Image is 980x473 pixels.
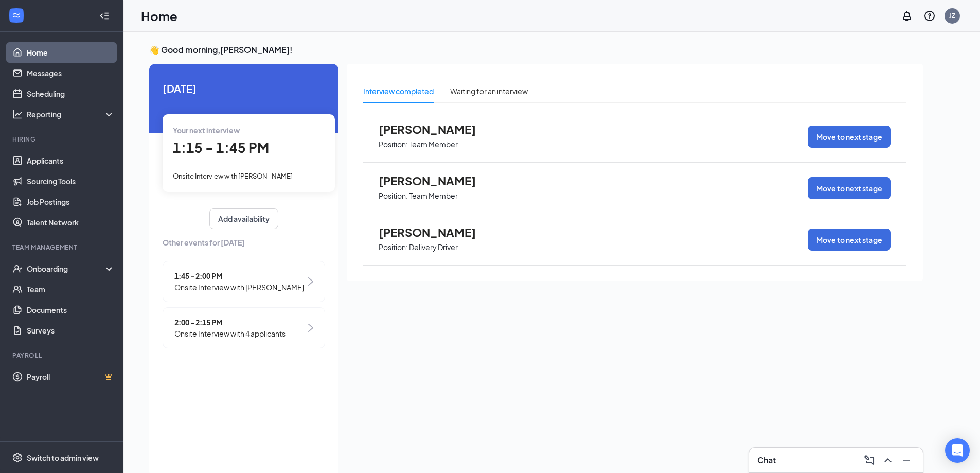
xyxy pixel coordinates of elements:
[450,85,528,97] div: Waiting for an interview
[882,454,894,466] svg: ChevronUp
[27,42,115,63] a: Home
[27,320,115,341] a: Surveys
[174,328,286,339] span: Onsite Interview with 4 applicants
[409,139,458,149] p: Team Member
[27,63,115,83] a: Messages
[27,191,115,212] a: Job Postings
[923,10,936,22] svg: QuestionInfo
[163,80,325,96] span: [DATE]
[379,139,408,149] p: Position:
[808,177,891,199] button: Move to next stage
[27,109,115,119] div: Reporting
[27,279,115,300] a: Team
[27,452,99,463] div: Switch to admin view
[808,126,891,148] button: Move to next stage
[808,229,891,251] button: Move to next stage
[11,10,22,21] svg: WorkstreamLogo
[174,270,304,282] span: 1:45 - 2:00 PM
[409,242,458,252] p: Delivery Driver
[174,282,304,293] span: Onsite Interview with [PERSON_NAME]
[12,264,23,274] svg: UserCheck
[945,438,970,463] div: Open Intercom Messenger
[757,454,776,466] h3: Chat
[379,174,492,187] span: [PERSON_NAME]
[12,243,113,252] div: Team Management
[27,83,115,104] a: Scheduling
[12,135,113,144] div: Hiring
[99,11,110,21] svg: Collapse
[379,225,492,239] span: [PERSON_NAME]
[141,7,177,25] h1: Home
[163,237,325,248] span: Other events for [DATE]
[27,366,115,387] a: PayrollCrown
[900,454,913,466] svg: Minimize
[12,109,23,119] svg: Analysis
[409,191,458,201] p: Team Member
[379,191,408,201] p: Position:
[173,139,269,156] span: 1:15 - 1:45 PM
[27,264,106,274] div: Onboarding
[880,452,896,468] button: ChevronUp
[173,126,240,135] span: Your next interview
[174,317,286,328] span: 2:00 - 2:15 PM
[379,122,492,136] span: [PERSON_NAME]
[898,452,915,468] button: Minimize
[363,85,434,97] div: Interview completed
[27,150,115,171] a: Applicants
[27,212,115,233] a: Talent Network
[209,208,278,229] button: Add availability
[27,171,115,191] a: Sourcing Tools
[863,454,876,466] svg: ComposeMessage
[379,242,408,252] p: Position:
[173,172,293,180] span: Onsite Interview with [PERSON_NAME]
[861,452,878,468] button: ComposeMessage
[12,351,113,360] div: Payroll
[12,452,23,463] svg: Settings
[27,300,115,320] a: Documents
[149,44,923,56] h3: 👋 Good morning, [PERSON_NAME] !
[949,11,955,20] div: JZ
[901,10,913,22] svg: Notifications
